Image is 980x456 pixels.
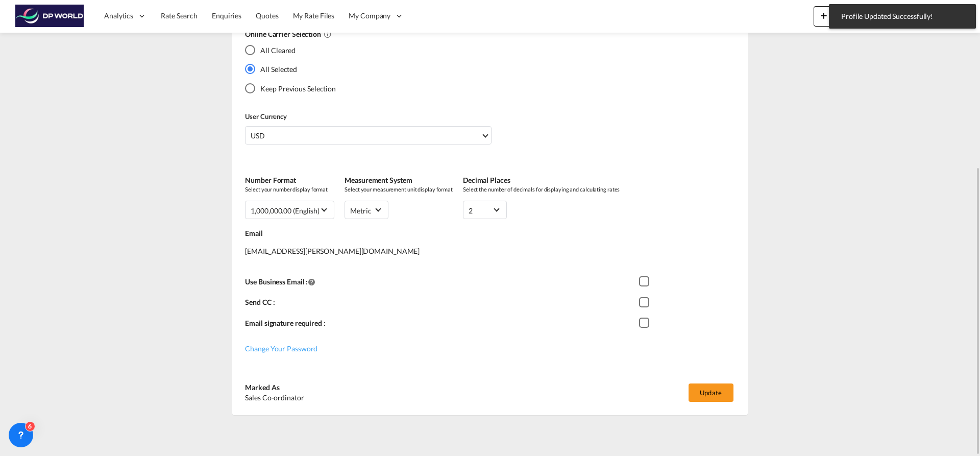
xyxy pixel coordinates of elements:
span: Select your number display format [245,185,334,193]
span: Change Your Password [245,344,317,353]
md-icon: icon-plus 400-fg [818,9,830,21]
div: Send CC : [245,295,639,316]
span: My Rate Files [293,11,335,20]
label: Measurement System [345,175,453,185]
span: Profile Updated Successfully! [838,11,967,21]
div: Email signature required : [245,316,639,337]
md-checkbox: Checkbox 1 [639,277,654,287]
button: icon-plus 400-fgNewicon-chevron-down [814,6,860,27]
span: Sales Co-ordinator [245,393,304,402]
div: metric [350,206,371,215]
md-radio-button: All Cleared [245,44,336,55]
md-radio-button: All Selected [245,64,336,75]
div: [EMAIL_ADDRESS][PERSON_NAME][DOMAIN_NAME] [245,238,737,274]
span: New [818,11,856,19]
div: 2 [469,206,473,215]
label: Email [245,228,737,238]
span: Select your measurement unit display format [345,185,453,193]
span: USD [251,131,480,141]
md-radio-button: Keep Previous Selection [245,83,336,93]
md-checkbox: Checkbox 1 [639,318,654,328]
span: Select the number of decimals for displaying and calculating rates [463,185,620,193]
span: Enquiries [212,11,241,20]
md-select: Select Currency: $ USDUnited States Dollar [245,126,491,145]
md-icon: Notification will be sent from this email Id [308,278,316,286]
label: Number Format [245,175,334,185]
label: Online Carrier Selection [245,29,727,39]
span: Quotes [256,11,278,20]
label: User Currency [245,112,491,121]
div: 1,000,000.00 (English) [251,206,320,215]
md-icon: All Cleared : Deselects all online carriers by default.All Selected : Selects all online carriers... [324,30,332,38]
span: Rate Search [161,11,198,20]
span: Analytics [104,11,133,21]
div: Use Business Email : [245,274,639,295]
span: My Company [349,11,390,21]
label: Decimal Places [463,175,620,185]
md-radio-group: Yes [245,44,336,102]
div: Marked As [245,382,304,393]
button: Update [689,383,733,402]
img: c08ca190194411f088ed0f3ba295208c.png [15,5,84,28]
md-checkbox: Checkbox 1 [639,297,654,307]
